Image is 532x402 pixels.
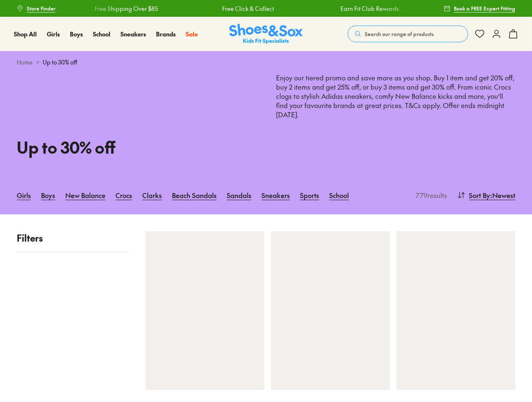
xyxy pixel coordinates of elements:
span: Search our range of products [365,30,434,38]
a: Beach Sandals [172,186,217,204]
a: Earn Fit Club Rewards [340,4,398,13]
a: Sandals [227,186,251,204]
a: Book a FREE Expert Fitting [444,1,515,16]
a: Boys [41,186,55,204]
a: Shop All [14,30,37,39]
button: Search our range of products [348,26,468,42]
a: Free Click & Collect [222,4,274,13]
a: Sneakers [120,30,146,39]
p: Filters [17,231,129,245]
a: Clarks [142,186,162,204]
p: Enjoy our tiered promo and save more as you shop. Buy 1 item and get 20% off, buy 2 items and get... [276,73,515,156]
button: Sort By:Newest [457,186,515,204]
span: Up to 30% off [43,58,77,67]
a: Brands [156,30,176,39]
span: Sort By [469,190,490,200]
a: School [329,186,349,204]
a: Boys [70,30,83,39]
a: Girls [17,186,31,204]
h1: Up to 30% off [17,135,256,159]
a: Home [17,58,33,67]
p: 779 results [412,190,447,200]
a: Girls [47,30,60,39]
a: Free Shipping Over $85 [94,4,158,13]
a: Sale [186,30,198,39]
span: : Newest [490,190,515,200]
a: School [93,30,110,39]
a: Crocs [115,186,132,204]
a: Sports [300,186,319,204]
span: Store Finder [27,5,56,12]
a: Shoes & Sox [229,24,303,44]
a: New Balance [65,186,105,204]
div: > [17,58,515,67]
a: Sneakers [261,186,290,204]
span: Book a FREE Expert Fitting [454,5,515,12]
a: Store Finder [17,1,56,16]
img: SNS_Logo_Responsive.svg [229,24,303,44]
